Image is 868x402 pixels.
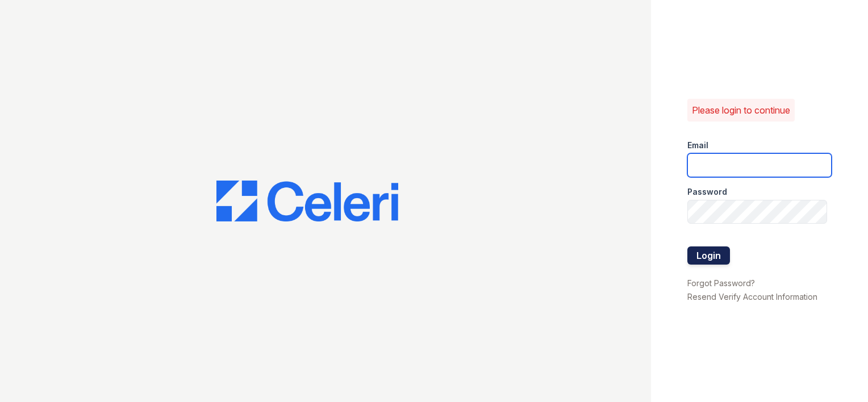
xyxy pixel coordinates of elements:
[687,278,755,288] a: Forgot Password?
[216,181,398,221] img: CE_Logo_Blue-a8612792a0a2168367f1c8372b55b34899dd931a85d93a1a3d3e32e68fde9ad4.png
[687,186,727,198] label: Password
[687,140,708,151] label: Email
[692,103,790,117] p: Please login to continue
[687,292,817,301] a: Resend Verify Account Information
[687,246,730,265] button: Login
